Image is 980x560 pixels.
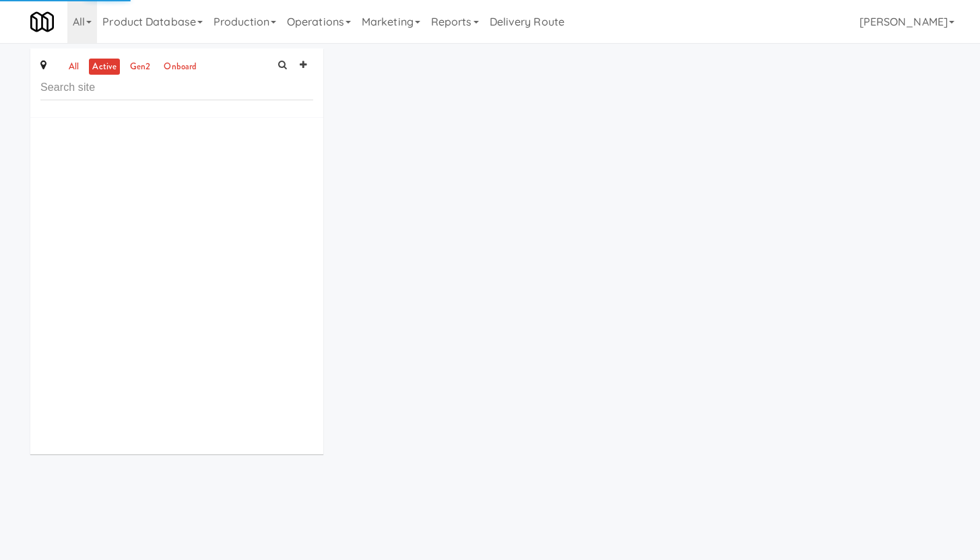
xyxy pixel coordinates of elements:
[89,59,120,75] a: active
[30,10,54,34] img: Micromart
[40,75,313,100] input: Search site
[127,59,154,75] a: gen2
[65,59,82,75] a: all
[160,59,200,75] a: onboard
